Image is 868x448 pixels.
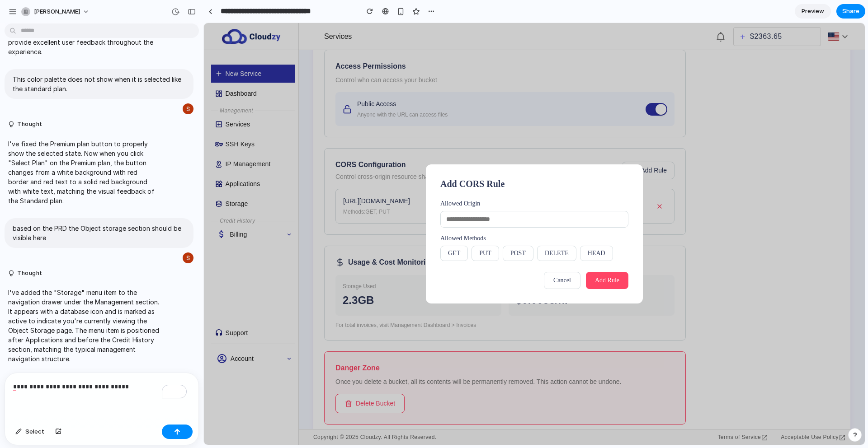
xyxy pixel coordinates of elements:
span: Preview [802,7,824,16]
span: [PERSON_NAME] [34,7,80,16]
button: Share [836,4,865,19]
button: Cancel [340,249,377,266]
p: I've added the "Storage" menu item to the navigation drawer under the Management section. It appe... [8,288,159,364]
p: based on the PRD the Object storage section should be visible here [13,224,185,243]
h3: Add CORS Rule [236,156,425,166]
iframe: To enrich screen reader interactions, please activate Accessibility in Grammarly extension settings [204,23,865,445]
button: [PERSON_NAME] [18,5,94,19]
button: PUT [268,223,295,238]
div: To enrich screen reader interactions, please activate Accessibility in Grammarly extension settings [5,373,198,421]
button: DELETE [333,223,373,238]
span: Share [842,7,859,16]
a: Preview [795,4,831,19]
span: Cancel [349,254,367,261]
button: HEAD [376,223,409,238]
span: Add Rule [391,254,415,261]
span: Select [25,427,44,436]
label: Allowed Origin [236,177,425,184]
button: POST [299,223,330,238]
button: Add Rule [382,249,425,266]
label: Allowed Methods [236,212,425,219]
button: Select [11,425,49,439]
p: This color palette does not show when it is selected like the standard plan. [13,75,185,93]
p: I've fixed the Premium plan button to properly show the selected state. Now when you click "Selec... [8,139,159,205]
button: GET [236,223,264,238]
